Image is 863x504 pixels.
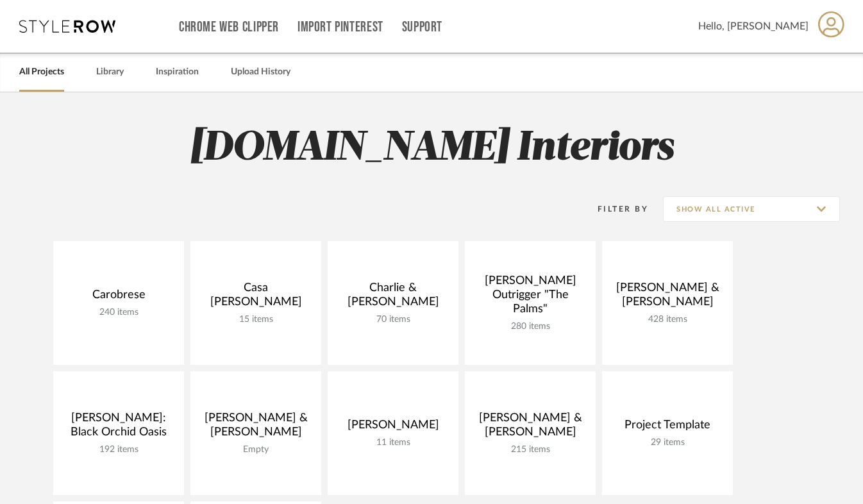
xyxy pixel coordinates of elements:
div: Charlie & [PERSON_NAME] [338,281,448,314]
div: 29 items [612,437,723,448]
a: All Projects [19,63,64,81]
div: 428 items [612,314,723,325]
a: Upload History [231,63,290,81]
div: [PERSON_NAME] & [PERSON_NAME] [201,411,311,444]
a: Library [96,63,124,81]
span: Hello, [PERSON_NAME] [698,19,809,34]
div: 15 items [201,314,311,325]
div: [PERSON_NAME] Outrigger "The Palms" [475,274,585,321]
div: Filter By [581,203,648,215]
div: Carobrese [63,288,174,307]
a: Import Pinterest [297,22,383,33]
div: Project Template [612,418,723,437]
a: Support [402,22,442,33]
div: 70 items [338,314,448,325]
div: 280 items [475,321,585,332]
div: Empty [201,444,311,455]
div: [PERSON_NAME] [338,418,448,437]
div: 240 items [63,307,174,318]
div: Casa [PERSON_NAME] [201,281,311,314]
div: 11 items [338,437,448,448]
a: Inspiration [156,63,199,81]
div: 215 items [475,444,585,455]
div: 192 items [63,444,174,455]
a: Chrome Web Clipper [179,22,279,33]
div: [PERSON_NAME]: Black Orchid Oasis [63,411,174,444]
div: [PERSON_NAME] & [PERSON_NAME] [475,411,585,444]
div: [PERSON_NAME] & [PERSON_NAME] [612,281,723,314]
